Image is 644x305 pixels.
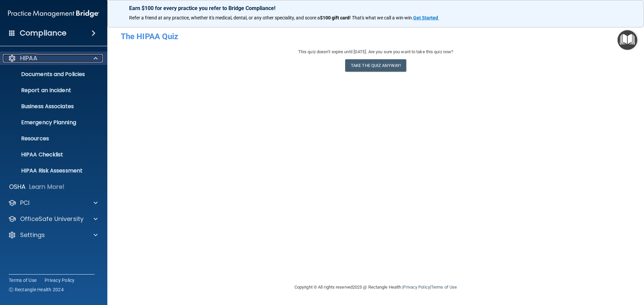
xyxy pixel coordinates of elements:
p: Resources [4,135,96,142]
a: Privacy Policy [45,277,75,284]
a: Get Started [413,15,439,20]
button: Take the quiz anyway! [345,59,406,72]
strong: Get Started [413,15,438,20]
p: OfficeSafe University [20,215,84,223]
p: Report an Incident [4,87,96,94]
p: Documents and Policies [4,71,96,78]
p: Emergency Planning [4,119,96,126]
p: HIPAA Checklist [4,151,96,158]
h4: Compliance [20,28,66,38]
strong: $100 gift card [320,15,350,20]
p: HIPAA Risk Assessment [4,167,96,174]
img: PMB logo [8,7,99,20]
span: ! That's what we call a win-win. [350,15,413,20]
a: HIPAA [8,54,98,62]
span: Ⓒ Rectangle Health 2024 [9,286,64,293]
a: Settings [8,231,98,239]
p: OSHA [9,183,26,191]
p: Earn $100 for every practice you refer to Bridge Compliance! [129,5,622,11]
a: Terms of Use [9,277,37,284]
p: Business Associates [4,103,96,110]
a: OfficeSafe University [8,215,98,223]
a: Terms of Use [431,285,457,290]
span: Refer a friend at any practice, whether it's medical, dental, or any other speciality, and score a [129,15,320,20]
h4: The HIPAA Quiz [121,32,631,41]
p: Learn More! [29,183,65,191]
p: Settings [20,231,45,239]
div: Copyright © All rights reserved 2025 @ Rectangle Health | | [253,277,498,298]
a: Privacy Policy [403,285,430,290]
p: PCI [20,199,30,207]
button: Open Resource Center [618,30,637,50]
p: HIPAA [20,54,37,62]
a: PCI [8,199,98,207]
div: This quiz doesn’t expire until [DATE]. Are you sure you want to take this quiz now? [121,48,631,56]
